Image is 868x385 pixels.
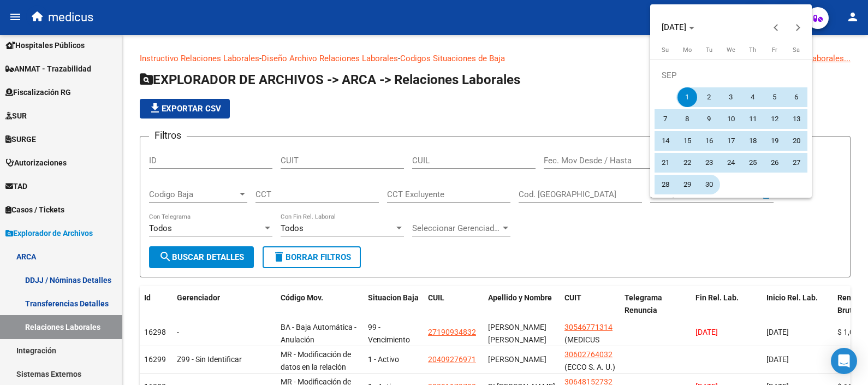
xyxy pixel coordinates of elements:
button: September 7, 2025 [655,108,676,130]
span: 28 [656,175,675,194]
button: September 22, 2025 [676,152,698,174]
span: Fr [772,46,777,54]
button: September 13, 2025 [786,108,807,130]
span: 13 [787,109,806,129]
button: Previous month [765,16,787,38]
span: 2 [699,87,719,107]
button: September 17, 2025 [720,130,742,152]
span: Su [662,46,669,54]
span: 4 [743,87,763,107]
button: September 5, 2025 [764,86,786,108]
button: September 28, 2025 [655,174,676,196]
span: 19 [765,131,784,151]
button: September 19, 2025 [764,130,786,152]
span: 12 [765,109,784,129]
button: September 18, 2025 [742,130,764,152]
span: 8 [677,109,697,129]
button: September 27, 2025 [786,152,807,174]
button: September 21, 2025 [655,152,676,174]
span: 25 [743,153,763,173]
span: Mo [683,46,692,54]
span: 3 [721,87,741,107]
span: 26 [765,153,784,173]
button: September 29, 2025 [676,174,698,196]
span: 17 [721,131,741,151]
span: 10 [721,109,741,129]
span: 21 [656,153,675,173]
button: September 2, 2025 [698,86,720,108]
span: Th [749,46,756,54]
span: 23 [699,153,719,173]
button: September 16, 2025 [698,130,720,152]
span: Sa [793,46,800,54]
span: 11 [743,109,763,129]
button: September 6, 2025 [786,86,807,108]
button: September 26, 2025 [764,152,786,174]
span: 20 [787,131,806,151]
button: September 1, 2025 [676,86,698,108]
button: September 23, 2025 [698,152,720,174]
td: SEP [655,64,807,86]
span: 22 [677,153,697,173]
span: [DATE] [662,22,686,32]
span: 1 [677,87,697,107]
button: Next month [787,16,809,38]
button: September 3, 2025 [720,86,742,108]
button: September 11, 2025 [742,108,764,130]
span: 9 [699,109,719,129]
button: September 15, 2025 [676,130,698,152]
button: September 10, 2025 [720,108,742,130]
span: 27 [787,153,806,173]
span: 14 [656,131,675,151]
span: 29 [677,175,697,194]
button: September 14, 2025 [655,130,676,152]
button: September 4, 2025 [742,86,764,108]
button: September 30, 2025 [698,174,720,196]
span: 5 [765,87,784,107]
span: We [727,46,735,54]
span: 18 [743,131,763,151]
button: September 20, 2025 [786,130,807,152]
button: Choose month and year [657,17,699,37]
button: September 12, 2025 [764,108,786,130]
span: 24 [721,153,741,173]
button: September 9, 2025 [698,108,720,130]
div: Open Intercom Messenger [831,348,857,374]
span: 30 [699,175,719,194]
button: September 25, 2025 [742,152,764,174]
span: Tu [706,46,712,54]
span: 6 [787,87,806,107]
button: September 8, 2025 [676,108,698,130]
span: 7 [656,109,675,129]
span: 16 [699,131,719,151]
span: 15 [677,131,697,151]
button: September 24, 2025 [720,152,742,174]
